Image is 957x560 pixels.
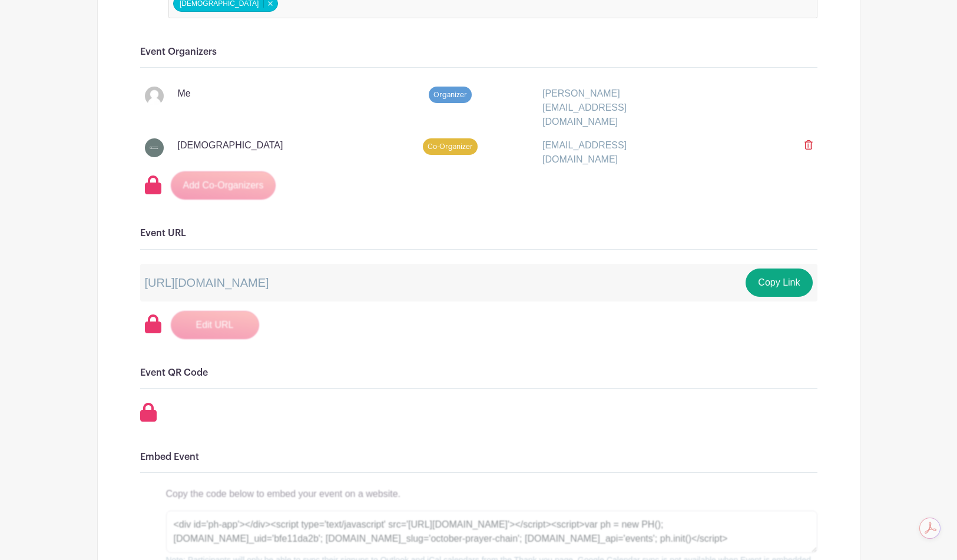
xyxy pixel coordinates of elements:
[145,274,269,291] p: [URL][DOMAIN_NAME]
[746,269,812,297] button: Copy Link
[178,138,283,153] p: [DEMOGRAPHIC_DATA]
[145,138,164,157] img: Youth%20Logo%20Variations.png
[145,87,164,105] img: default-ce2991bfa6775e67f084385cd625a349d9dcbb7a52a09fb2fda1e96e2d18dcdb.png
[140,228,817,239] h6: Event URL
[535,138,706,167] div: [EMAIL_ADDRESS][DOMAIN_NAME]
[140,452,817,463] h6: Embed Event
[429,87,472,103] span: Organizer
[423,138,478,155] span: Co-Organizer
[140,367,817,379] h6: Event QR Code
[178,87,191,101] p: Me
[140,47,817,58] h6: Event Organizers
[535,87,706,129] div: [PERSON_NAME][EMAIL_ADDRESS][DOMAIN_NAME]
